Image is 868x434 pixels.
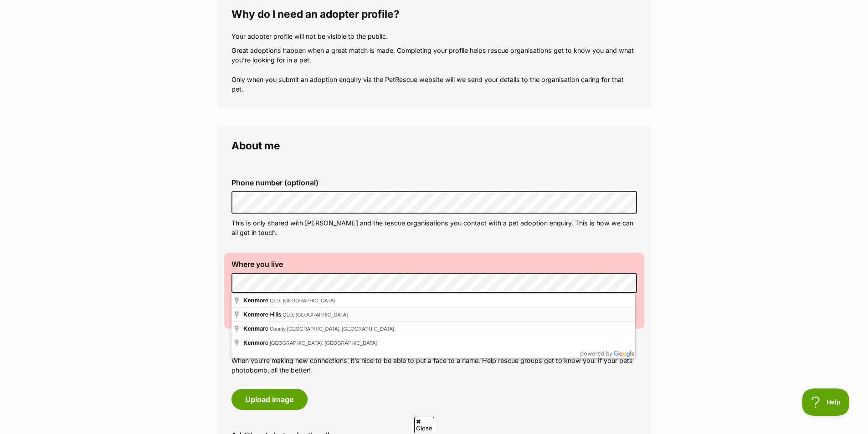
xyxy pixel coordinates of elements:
[270,326,394,332] span: County [GEOGRAPHIC_DATA], [GEOGRAPHIC_DATA]
[231,389,308,410] button: Upload image
[802,388,850,416] iframe: Help Scout Beacon - Open
[231,8,637,20] legend: Why do I need an adopter profile?
[231,179,637,187] label: Phone number (optional)
[231,46,637,94] p: Great adoptions happen when a great match is made. Completing your profile helps rescue organisat...
[243,297,260,304] span: Kenm
[243,311,282,318] span: ore Hills
[282,312,348,317] span: QLD, [GEOGRAPHIC_DATA]
[243,339,270,346] span: ore
[243,325,270,332] span: are
[414,417,434,433] span: Close
[243,325,260,332] span: Kenm
[231,31,637,41] p: Your adopter profile will not be visible to the public.
[243,339,260,346] span: Kenm
[231,218,637,238] p: This is only shared with [PERSON_NAME] and the rescue organisations you contact with a pet adopti...
[231,260,637,268] label: Where you live
[243,311,260,318] span: Kenm
[270,298,335,303] span: QLD, [GEOGRAPHIC_DATA]
[270,340,377,346] span: [GEOGRAPHIC_DATA], [GEOGRAPHIC_DATA]
[231,140,637,152] legend: About me
[231,356,637,375] p: When you’re making new connections, it’s nice to be able to put a face to a name. Help rescue gro...
[243,297,270,304] span: ore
